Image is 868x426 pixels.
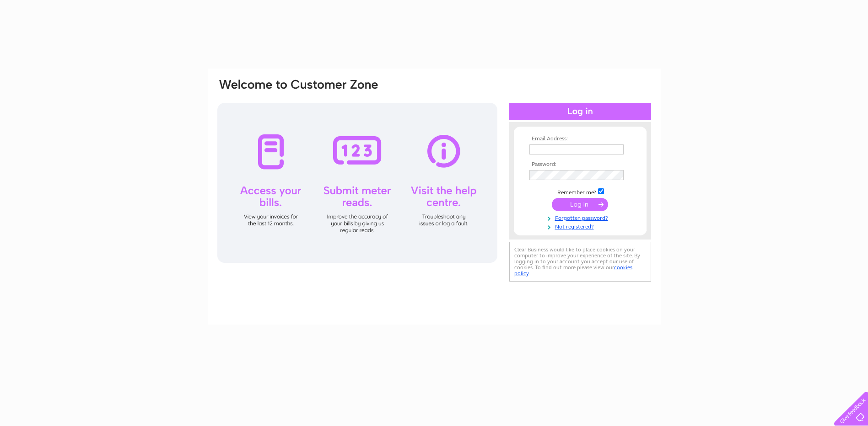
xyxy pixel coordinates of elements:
[527,161,633,168] th: Password:
[552,198,608,211] input: Submit
[527,136,633,142] th: Email Address:
[529,213,633,222] a: Forgotten password?
[509,242,651,282] div: Clear Business would like to place cookies on your computer to improve your experience of the sit...
[527,187,633,196] td: Remember me?
[529,222,633,230] a: Not registered?
[514,264,632,277] a: cookies policy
